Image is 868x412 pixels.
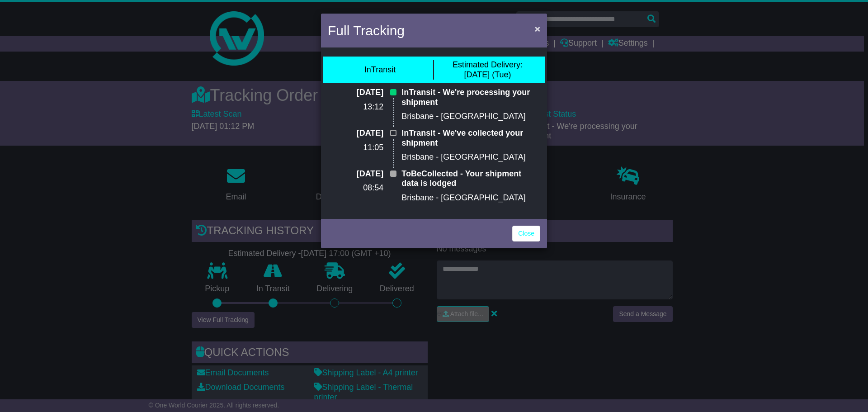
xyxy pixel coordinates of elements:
p: Brisbane - [GEOGRAPHIC_DATA] [401,112,540,122]
p: 11:05 [328,143,383,153]
div: [DATE] (Tue) [453,60,523,80]
p: ToBeCollected - Your shipment data is lodged [401,169,540,189]
p: Brisbane - [GEOGRAPHIC_DATA] [401,193,540,203]
a: Close [512,226,540,242]
p: [DATE] [328,169,383,179]
p: [DATE] [328,128,383,138]
p: InTransit - We're processing your shipment [401,88,540,107]
h4: Full Tracking [328,20,405,41]
p: InTransit - We've collected your shipment [401,128,540,148]
p: [DATE] [328,88,383,98]
p: Brisbane - [GEOGRAPHIC_DATA] [401,152,540,162]
span: × [535,24,540,34]
p: 13:12 [328,102,383,112]
span: Estimated Delivery: [453,60,523,69]
p: 08:54 [328,183,383,193]
div: InTransit [364,65,396,75]
button: Close [530,19,545,38]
